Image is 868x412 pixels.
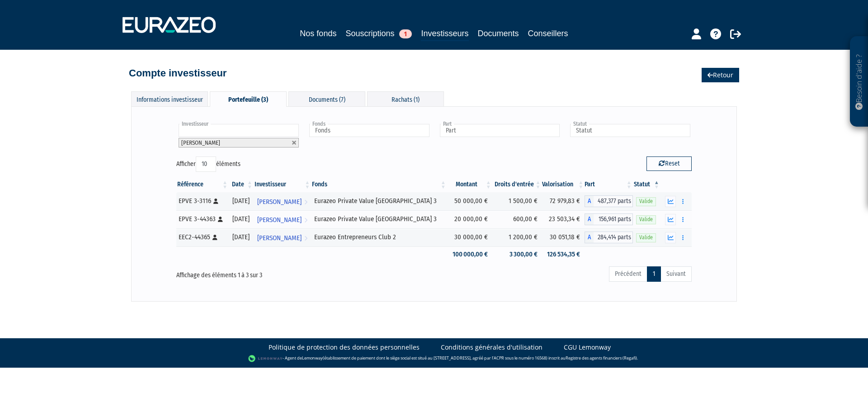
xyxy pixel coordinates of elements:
span: A [585,195,594,207]
td: 72 979,83 € [542,192,585,210]
div: Documents (7) [288,91,365,106]
a: Nos fonds [300,27,336,40]
button: Reset [646,156,692,171]
th: Date: activer pour trier la colonne par ordre croissant [229,177,254,192]
a: CGU Lemonway [564,343,611,352]
div: EPVE 3-3116 [179,196,226,206]
a: Conseillers [528,27,568,40]
a: Investisseurs [421,27,468,41]
span: [PERSON_NAME] [181,139,220,146]
span: Valide [636,197,656,206]
div: Informations investisseur [131,91,208,106]
span: 1 [399,29,412,38]
td: 100 000,00 € [447,246,492,262]
span: 284,414 parts [594,232,632,243]
div: Affichage des éléments 1 à 3 sur 3 [176,265,383,280]
th: Montant: activer pour trier la colonne par ordre croissant [447,177,492,192]
a: [PERSON_NAME] [254,228,311,246]
td: 126 534,35 € [542,246,585,262]
i: [Français] Personne physique [212,235,217,240]
a: Registre des agents financiers (Regafi) [566,355,637,361]
div: EEC2-44365 [179,232,226,242]
i: Voir l'investisseur [304,194,307,210]
p: Besoin d'aide ? [854,41,864,123]
span: 487,377 parts [594,195,632,207]
a: [PERSON_NAME] [254,210,311,228]
a: Conditions générales d'utilisation [441,343,542,352]
th: Investisseur: activer pour trier la colonne par ordre croissant [254,177,311,192]
a: Souscriptions1 [345,27,412,40]
div: A - Eurazeo Private Value Europe 3 [585,195,632,207]
select: Afficheréléments [196,156,216,172]
i: [Français] Personne physique [218,217,223,222]
th: Droits d'entrée: activer pour trier la colonne par ordre croissant [492,177,542,192]
td: 1 500,00 € [492,192,542,210]
div: [DATE] [232,214,250,224]
a: Politique de protection des données personnelles [269,343,420,352]
td: 50 000,00 € [447,192,492,210]
div: Rachats (1) [367,91,444,106]
td: 3 300,00 € [492,246,542,262]
div: [DATE] [232,232,250,242]
img: logo-lemonway.png [248,354,283,363]
div: Eurazeo Private Value [GEOGRAPHIC_DATA] 3 [314,196,443,206]
th: Statut : activer pour trier la colonne par ordre d&eacute;croissant [633,177,660,192]
div: Eurazeo Entrepreneurs Club 2 [314,232,443,242]
a: [PERSON_NAME] [254,192,311,210]
th: Part: activer pour trier la colonne par ordre croissant [585,177,632,192]
a: Lemonway [302,355,323,361]
span: Valide [636,233,656,242]
i: [Français] Personne physique [213,199,218,204]
div: A - Eurazeo Entrepreneurs Club 2 [585,232,632,243]
span: A [585,232,594,243]
div: Eurazeo Private Value [GEOGRAPHIC_DATA] 3 [314,214,443,224]
th: Référence : activer pour trier la colonne par ordre croissant [176,177,229,192]
td: 30 000,00 € [447,228,492,246]
td: 20 000,00 € [447,210,492,228]
span: [PERSON_NAME] [257,194,302,210]
td: 23 503,34 € [542,210,585,228]
span: 156,961 parts [594,213,632,225]
a: Retour [702,68,739,82]
a: Documents [478,27,519,40]
label: Afficher éléments [176,156,241,172]
div: - Agent de (établissement de paiement dont le siège social est situé au [STREET_ADDRESS], agréé p... [9,354,859,363]
i: Voir l'investisseur [304,212,307,228]
h4: Compte investisseur [129,68,226,79]
th: Fonds: activer pour trier la colonne par ordre croissant [311,177,447,192]
span: A [585,213,594,225]
span: [PERSON_NAME] [257,230,302,246]
span: [PERSON_NAME] [257,212,302,228]
td: 600,00 € [492,210,542,228]
th: Valorisation: activer pour trier la colonne par ordre croissant [542,177,585,192]
i: Voir l'investisseur [304,230,307,246]
div: EPVE 3-44363 [179,214,226,224]
td: 1 200,00 € [492,228,542,246]
a: 1 [647,266,661,282]
span: Valide [636,215,656,224]
div: Portefeuille (3) [210,91,287,107]
div: [DATE] [232,196,250,206]
td: 30 051,18 € [542,228,585,246]
img: 1732889491-logotype_eurazeo_blanc_rvb.png [123,17,216,33]
div: A - Eurazeo Private Value Europe 3 [585,213,632,225]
